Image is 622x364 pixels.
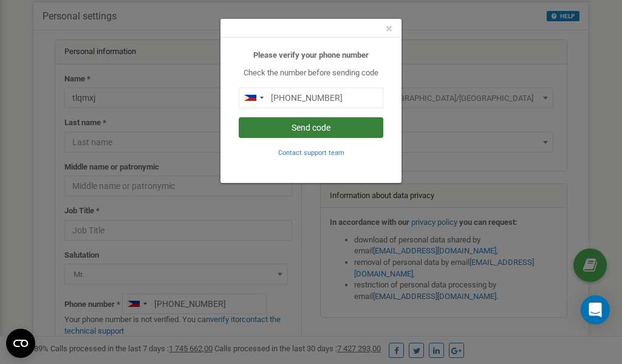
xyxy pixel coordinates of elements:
a: Contact support team [278,148,344,157]
input: 0905 123 4567 [239,88,383,108]
button: Send code [239,117,383,138]
span: × [386,21,392,36]
div: Open Intercom Messenger [581,295,610,325]
small: Contact support team [278,149,344,157]
p: Check the number before sending code [239,67,383,79]
div: Telephone country code [239,88,267,108]
button: Open CMP widget [6,329,35,358]
b: Please verify your phone number [253,50,369,60]
button: Close [386,22,392,35]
